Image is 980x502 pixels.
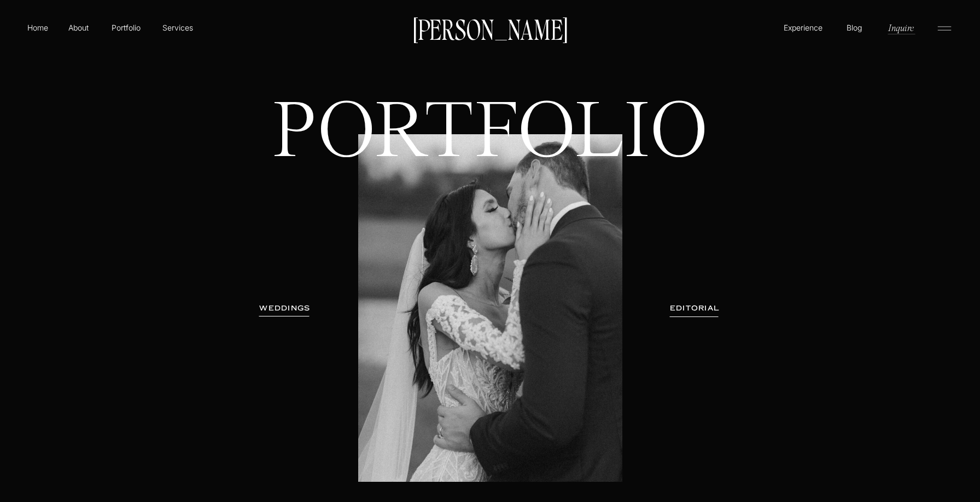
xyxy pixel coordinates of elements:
a: EDITORIAL [655,303,734,314]
a: Portfolio [107,22,145,33]
h1: PORTFOLIO [254,98,727,245]
a: [PERSON_NAME] [407,17,573,40]
a: WEDDINGS [250,303,319,314]
a: About [66,22,91,33]
a: Blog [844,22,865,33]
a: Services [161,22,194,33]
a: Home [25,22,50,33]
a: Inquire [887,21,915,34]
a: Experience [782,22,824,33]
